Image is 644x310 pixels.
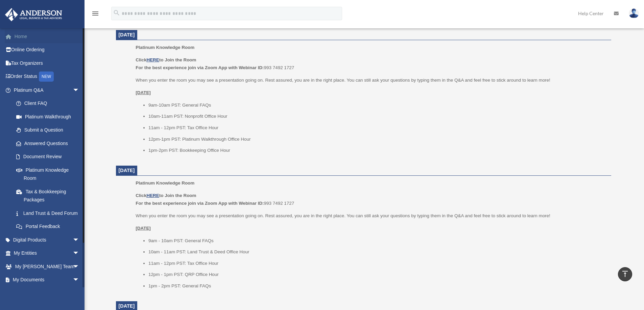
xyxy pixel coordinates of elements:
[119,303,135,309] span: [DATE]
[113,9,120,17] i: search
[136,226,151,231] u: [DATE]
[136,201,264,206] b: For the best experience join via Zoom App with Webinar ID:
[136,56,606,72] p: 993 7492 1727
[3,8,64,21] img: Anderson Advisors Platinum Portal
[119,32,135,37] span: [DATE]
[73,273,86,287] span: arrow_drop_down
[9,137,90,150] a: Answered Questions
[146,193,159,198] a: HERE
[5,233,90,247] a: Digital Productsarrow_drop_down
[148,146,606,154] li: 1pm-2pm PST: Bookkeeping Office Hour
[136,212,606,220] p: When you enter the room you may see a presentation going on. Rest assured, you are in the right p...
[136,90,151,95] u: [DATE]
[136,192,606,207] p: 993 7492 1727
[146,57,159,62] a: HERE
[136,57,196,62] b: Click to Join the Room
[5,247,90,260] a: My Entitiesarrow_drop_down
[136,76,606,84] p: When you enter the room you may see a presentation going on. Rest assured, you are in the right p...
[621,270,629,278] i: vertical_align_top
[9,220,90,233] a: Portal Feedback
[629,8,639,18] img: User Pic
[136,193,196,198] b: Click to Join the Room
[5,260,90,273] a: My [PERSON_NAME] Teamarrow_drop_down
[73,286,86,300] span: arrow_drop_down
[5,286,90,300] a: Online Learningarrow_drop_down
[5,43,90,57] a: Online Ordering
[9,185,90,206] a: Tax & Bookkeeping Packages
[73,233,86,247] span: arrow_drop_down
[9,206,90,220] a: Land Trust & Deed Forum
[39,72,54,82] div: NEW
[5,56,90,70] a: Tax Organizers
[148,248,606,256] li: 10am - 11am PST: Land Trust & Deed Office Hour
[148,259,606,267] li: 11am - 12pm PST: Tax Office Hour
[73,247,86,260] span: arrow_drop_down
[9,150,90,164] a: Document Review
[148,271,606,279] li: 12pm - 1pm PST: QRP Office Hour
[148,101,606,109] li: 9am-10am PST: General FAQs
[91,9,99,18] i: menu
[618,267,632,281] a: vertical_align_top
[5,273,90,287] a: My Documentsarrow_drop_down
[148,282,606,290] li: 1pm - 2pm PST: General FAQs
[136,180,194,186] span: Platinum Knowledge Room
[91,12,99,18] a: menu
[119,168,135,173] span: [DATE]
[148,124,606,132] li: 11am - 12pm PST: Tax Office Hour
[73,260,86,274] span: arrow_drop_down
[148,135,606,143] li: 12pm-1pm PST: Platinum Walkthrough Office Hour
[136,45,194,50] span: Platinum Knowledge Room
[148,237,606,245] li: 9am - 10am PST: General FAQs
[136,65,264,70] b: For the best experience join via Zoom App with Webinar ID:
[5,83,90,97] a: Platinum Q&Aarrow_drop_down
[9,123,90,137] a: Submit a Question
[5,70,90,84] a: Order StatusNEW
[9,110,90,123] a: Platinum Walkthrough
[9,97,90,110] a: Client FAQ
[5,30,90,43] a: Home
[148,112,606,120] li: 10am-11am PST: Nonprofit Office Hour
[9,163,86,185] a: Platinum Knowledge Room
[73,83,86,97] span: arrow_drop_down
